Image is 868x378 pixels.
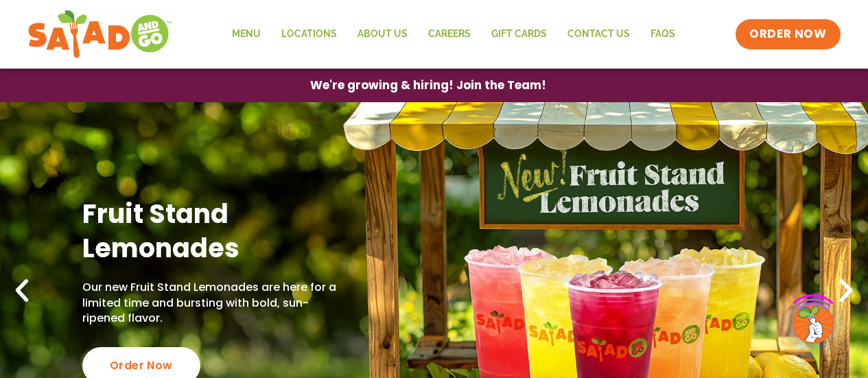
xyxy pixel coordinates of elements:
a: FAQs [640,19,685,50]
span: We're growing & hiring! Join the Team! [310,80,546,91]
h2: Fruit Stand Lemonades [82,198,342,265]
div: Previous slide [7,276,37,306]
a: ORDER NOW [736,19,840,49]
a: Careers [418,19,481,50]
a: About Us [347,19,418,50]
img: new-SAG-logo-768×292 [27,7,172,62]
p: Our new Fruit Stand Lemonades are here for a limited time and bursting with bold, sun-ripened fla... [82,280,342,326]
nav: Menu [222,19,685,50]
a: Menu [222,19,271,50]
div: Next slide [831,276,861,306]
span: ORDER NOW [749,26,826,43]
a: GIFT CARDS [481,19,557,50]
a: Contact Us [557,19,640,50]
a: Locations [271,19,347,50]
a: We're growing & hiring! Join the Team! [290,69,567,102]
